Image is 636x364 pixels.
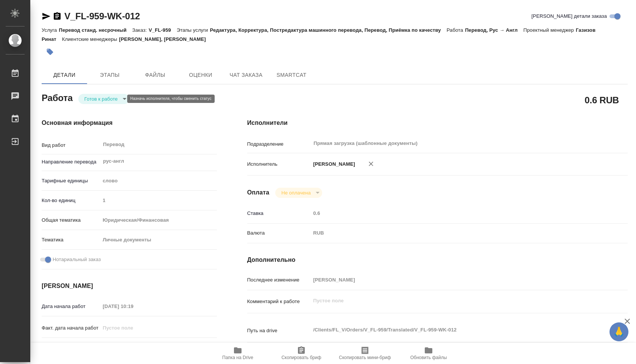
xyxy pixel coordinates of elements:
p: Работа [447,27,465,33]
p: Кол-во единиц [42,197,100,204]
div: Готов к работе [275,188,322,198]
p: V_FL-959 [149,27,177,33]
span: Обновить файлы [410,355,447,360]
p: Комментарий к работе [247,298,311,305]
span: 🙏 [613,324,625,340]
button: Не оплачена [279,190,313,196]
p: Вид работ [42,142,100,149]
button: Обновить файлы [397,343,460,364]
span: Детали [46,70,83,80]
p: Тарифные единицы [42,177,100,185]
span: Чат заказа [228,70,264,80]
h4: [PERSON_NAME] [42,282,217,291]
h4: Дополнительно [247,255,628,264]
p: Услуга [42,27,59,33]
input: Пустое поле [100,195,217,206]
h4: Оплата [247,188,270,197]
p: Факт. дата начала работ [42,324,100,332]
input: Пустое поле [310,208,596,219]
input: Пустое поле [100,342,166,353]
p: Путь на drive [247,327,311,334]
p: Перевод, Рус → Англ [465,27,523,33]
p: Тематика [42,236,100,244]
span: [PERSON_NAME] детали заказа [532,12,607,20]
span: Нотариальный заказ [53,256,101,263]
input: Пустое поле [100,301,166,312]
p: Валюта [247,229,311,237]
div: Юридическая/Финансовая [100,214,217,227]
h4: Исполнители [247,118,628,128]
p: [PERSON_NAME], [PERSON_NAME] [119,36,212,42]
h2: Работа [42,90,73,104]
p: [PERSON_NAME] [310,160,355,168]
textarea: /Clients/FL_V/Orders/V_FL-959/Translated/V_FL-959-WK-012 [310,324,596,336]
p: Подразделение [247,140,311,148]
button: Папка на Drive [206,343,270,364]
p: Заказ: [132,27,148,33]
p: Ставка [247,210,311,217]
span: SmartCat [273,70,310,80]
p: Проектный менеджер [523,27,575,33]
span: Этапы [92,70,128,80]
p: Последнее изменение [247,276,311,284]
button: Скопировать бриф [270,343,333,364]
button: 🙏 [609,322,628,341]
a: V_FL-959-WK-012 [64,11,140,21]
button: Готов к работе [82,96,120,102]
div: Личные документы [100,233,217,246]
span: Скопировать мини-бриф [339,355,391,360]
p: Редактура, Корректура, Постредактура машинного перевода, Перевод, Приёмка по качеству [210,27,446,33]
button: Добавить тэг [42,44,58,60]
input: Пустое поле [310,274,596,285]
span: Файлы [137,70,173,80]
span: Скопировать бриф [281,355,321,360]
button: Скопировать мини-бриф [333,343,397,364]
p: Клиентские менеджеры [62,36,119,42]
div: Готов к работе [78,94,129,104]
button: Удалить исполнителя [363,156,379,172]
p: Направление перевода [42,158,100,166]
p: Перевод станд. несрочный [59,27,132,33]
input: Пустое поле [100,322,166,333]
div: RUB [310,227,596,240]
p: Исполнитель [247,160,311,168]
button: Скопировать ссылку [53,12,62,21]
span: Оценки [182,70,219,80]
p: Дата начала работ [42,303,100,310]
h2: 0.6 RUB [585,93,619,106]
p: Этапы услуги [177,27,210,33]
span: Папка на Drive [222,355,253,360]
p: Общая тематика [42,216,100,224]
button: Скопировать ссылку для ЯМессенджера [42,12,51,21]
h4: Основная информация [42,118,217,128]
div: слово [100,174,217,187]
